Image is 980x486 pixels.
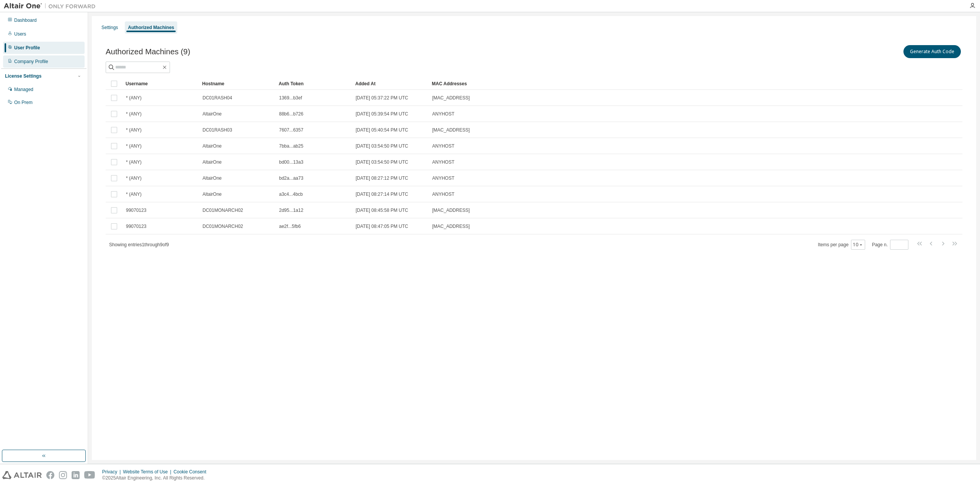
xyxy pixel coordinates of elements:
img: facebook.svg [46,471,54,479]
span: ANYHOST [432,175,454,181]
span: ae2f...5fb6 [279,223,301,229]
span: [DATE] 08:45:58 PM UTC [356,207,408,213]
div: Cookie Consent [173,469,211,475]
span: DC01MONARCH02 [203,223,243,229]
span: ANYHOST [432,143,454,149]
span: AltairOne [203,143,222,149]
span: AltairOne [203,175,222,181]
div: Website Terms of Use [123,469,173,475]
span: [MAC_ADDRESS] [432,207,470,213]
img: youtube.svg [84,471,95,479]
span: DC01RASH03 [203,127,232,133]
span: AltairOne [203,159,222,165]
span: Page n. [872,240,908,250]
div: Settings [101,24,118,31]
span: 7bba...ab25 [279,143,303,149]
span: [DATE] 05:39:54 PM UTC [356,111,408,117]
span: ANYHOST [432,191,454,197]
span: [DATE] 05:37:22 PM UTC [356,95,408,101]
span: DC01MONARCH02 [203,207,243,213]
span: [DATE] 03:54:50 PM UTC [356,143,408,149]
span: [DATE] 05:40:54 PM UTC [356,127,408,133]
span: Showing entries 1 through 9 of 9 [109,242,169,247]
span: 2d95...1a12 [279,207,303,213]
span: [DATE] 08:27:14 PM UTC [356,191,408,197]
span: [MAC_ADDRESS] [432,223,470,229]
span: AltairOne [203,191,222,197]
div: Hostname [202,78,273,90]
span: 88b6...b726 [279,111,303,117]
div: User Profile [14,45,40,51]
span: * (ANY) [126,175,142,181]
span: AltairOne [203,111,222,117]
img: linkedin.svg [72,471,80,479]
div: Privacy [102,469,123,475]
div: Username [126,78,196,90]
img: instagram.svg [59,471,67,479]
span: 99070123 [126,207,146,213]
span: ANYHOST [432,111,454,117]
div: On Prem [14,99,33,106]
span: bd2a...aa73 [279,175,303,181]
div: Managed [14,86,33,93]
div: Users [14,31,26,37]
span: DC01RASH04 [203,95,232,101]
span: bd00...13a3 [279,159,303,165]
div: Auth Token [279,78,349,90]
span: ANYHOST [432,159,454,165]
span: 99070123 [126,223,146,229]
button: 10 [853,242,863,248]
span: [MAC_ADDRESS] [432,127,470,133]
span: a3c4...4bcb [279,191,303,197]
span: [MAC_ADDRESS] [432,95,470,101]
div: License Settings [5,73,41,79]
span: [DATE] 03:54:50 PM UTC [356,159,408,165]
img: Altair One [4,2,100,10]
span: Authorized Machines (9) [106,47,190,56]
span: [DATE] 08:47:05 PM UTC [356,223,408,229]
span: * (ANY) [126,111,142,117]
span: * (ANY) [126,127,142,133]
span: [DATE] 08:27:12 PM UTC [356,175,408,181]
div: Company Profile [14,59,48,65]
span: 1369...b3ef [279,95,302,101]
button: Generate Auth Code [903,45,961,58]
div: MAC Addresses [432,78,882,90]
div: Dashboard [14,17,37,23]
div: Added At [355,78,426,90]
span: * (ANY) [126,143,142,149]
span: * (ANY) [126,159,142,165]
span: Items per page [818,240,865,250]
img: altair_logo.svg [2,471,42,479]
div: Authorized Machines [128,24,174,31]
span: * (ANY) [126,191,142,197]
span: 7607...6357 [279,127,303,133]
span: * (ANY) [126,95,142,101]
p: © 2025 Altair Engineering, Inc. All Rights Reserved. [102,475,211,481]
